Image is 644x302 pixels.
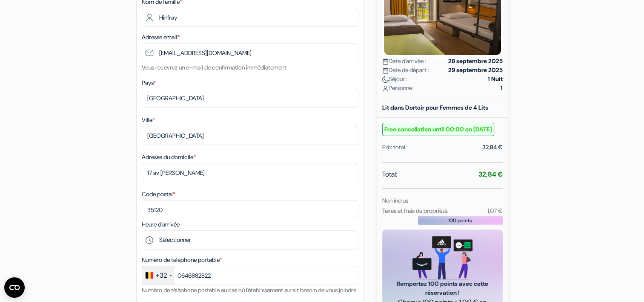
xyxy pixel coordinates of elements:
[382,169,397,180] span: Total:
[156,270,167,281] div: +32
[142,64,286,71] small: Vous recevrez un e-mail de confirmation immédiatement
[142,78,156,87] label: Pays
[482,143,503,152] div: 32,84 €
[448,57,503,66] strong: 28 septembre 2025
[412,236,472,279] img: gift_card_hero_new.png
[448,66,503,75] strong: 29 septembre 2025
[448,217,472,224] span: 100 points
[382,76,389,83] img: moon.svg
[142,286,356,294] small: Numéro de téléphone portable au cas où l'établissement aurait besoin de vous joindre
[142,266,175,285] div: Belgium (België): +32
[382,207,449,215] small: Taxes et frais de propriété:
[382,75,407,84] span: Séjour :
[488,75,503,84] strong: 1 Nuit
[142,256,222,264] label: Numéro de telephone portable
[142,153,196,162] label: Adresse du domicile
[142,190,175,199] label: Code postal
[142,116,155,125] label: Ville
[142,266,358,285] input: 470 12 34 56
[382,104,488,111] b: Lit dans Dortoir pour Femmes de 4 Lits
[142,8,358,27] input: Entrer le nom de famille
[382,143,408,152] div: Prix total :
[382,123,494,136] small: Free cancellation until 00:00 on [DATE]
[142,43,358,62] input: Entrer adresse e-mail
[4,277,25,298] button: Ouvrir le widget CMP
[382,84,415,93] span: Personne :
[142,33,180,42] label: Adresse email
[382,85,389,92] img: user_icon.svg
[382,67,389,74] img: calendar.svg
[501,84,503,93] strong: 1
[382,57,426,66] span: Date d'arrivée :
[392,279,492,297] span: Remportez 100 points avec cette réservation !
[382,66,429,75] span: Date de départ :
[487,207,502,215] small: 1,07 €
[478,170,503,179] strong: 32,84 €
[382,197,408,204] small: Non inclus
[142,220,180,229] label: Heure d'arrivée
[382,58,389,65] img: calendar.svg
